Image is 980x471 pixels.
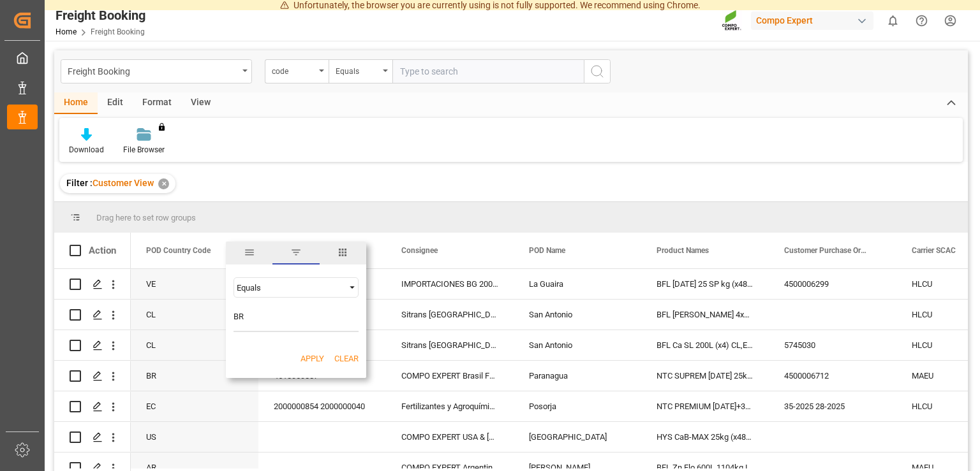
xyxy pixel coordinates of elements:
button: search button [584,59,611,83]
div: ✕ [158,178,169,189]
div: Sitrans [GEOGRAPHIC_DATA] [386,330,514,360]
div: Freight Booking [68,62,238,78]
span: Carrier SCAC [912,246,956,255]
div: Edit [98,92,133,114]
div: Action [89,245,116,256]
div: Equals [336,62,379,77]
span: filter [272,242,319,264]
span: POD Country Code [146,246,211,255]
span: Product Names [657,246,709,255]
div: 35-2025 28-2025 [769,391,896,421]
div: Home [54,92,98,114]
span: Drag here to set row groups [96,213,196,222]
span: general [226,242,272,264]
button: Compo Expert [751,8,879,33]
button: open menu [329,59,392,83]
div: CL [131,330,258,360]
div: COMPO EXPERT USA & [GEOGRAPHIC_DATA], Inc, [GEOGRAPHIC_DATA] [386,422,514,452]
div: Press SPACE to select this row. [54,422,131,453]
div: IMPORTACIONES BG 2004, C.A. [386,269,514,299]
img: Screenshot%202023-09-29%20at%2010.02.21.png_1712312052.png [722,10,742,32]
div: 4500006299 [769,269,896,299]
div: 2000000854 2000000040 [258,391,386,421]
div: CL [131,300,258,330]
button: Help Center [907,6,936,35]
div: COMPO EXPERT Brasil Fert. Ltda [386,361,514,391]
div: Posorja [514,391,641,421]
span: Filter : [66,178,93,188]
span: Consignee [401,246,438,255]
div: Sitrans [GEOGRAPHIC_DATA] [386,300,514,330]
div: [GEOGRAPHIC_DATA] [514,422,641,452]
span: Customer Purchase Order Numbers [784,246,870,255]
div: Equals [237,283,344,293]
button: Apply [301,352,324,365]
div: HYS CaB-MAX 25kg (x48) INT [641,422,769,452]
button: show 0 new notifications [879,6,907,35]
div: San Antonio [514,300,641,330]
div: BFL [DATE] 25 SP kg (x48) GEN;HAK Azul 20+5+5 25kg (x48) INT;[PERSON_NAME] 13-40-13 25kg (x48) IN... [641,269,769,299]
div: 4500006712 [769,361,896,391]
div: Freight Booking [56,6,145,25]
div: Paranagua [514,361,641,391]
div: US [131,422,258,452]
div: Press SPACE to select this row. [54,361,131,391]
span: columns [320,242,366,264]
div: Press SPACE to select this row. [54,269,131,300]
a: Home [56,27,77,36]
div: BR [131,361,258,391]
div: Download [69,144,104,156]
div: San Antonio [514,330,641,360]
input: Type to search [392,59,584,83]
button: open menu [61,59,252,83]
div: BFL Ca SL 200L (x4) CL,ES,LAT MTO [641,330,769,360]
div: NTC SUPREM [DATE] 25kg (x42) INT MTO [641,361,769,391]
div: 5745030 [769,330,896,360]
div: VE [131,269,258,299]
div: Compo Expert [751,11,873,30]
div: Press SPACE to select this row. [54,300,131,330]
span: POD Name [529,246,565,255]
div: code [272,62,315,77]
div: Fertilizantes y Agroquímicos, Europeos Eurofert S.A. [386,391,514,421]
div: La Guaira [514,269,641,299]
div: Press SPACE to select this row. [54,391,131,422]
button: open menu [265,59,329,83]
div: Filtering operator [234,277,359,298]
div: View [181,92,220,114]
div: BFL [PERSON_NAME] 4x5L (x40) CL [641,300,769,330]
input: Filter Value [234,307,359,332]
div: Press SPACE to select this row. [54,330,131,361]
div: EC [131,391,258,421]
span: Customer View [93,178,154,188]
div: Format [133,92,181,114]
button: Clear [334,352,359,365]
div: NTC PREMIUM [DATE]+3+TE BULK [641,391,769,421]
